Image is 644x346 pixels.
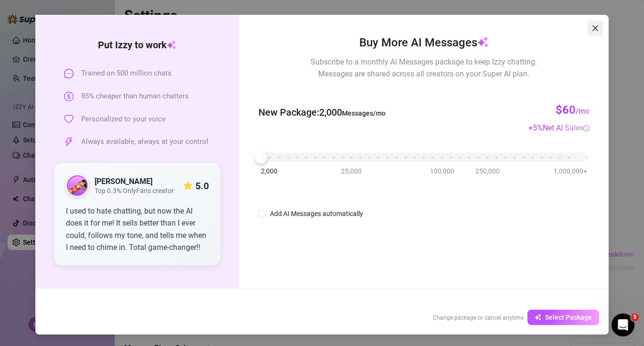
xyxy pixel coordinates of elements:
[612,314,634,336] iframe: Intercom live chat
[64,137,74,147] span: thunderbolt
[528,123,590,132] span: + 5 %
[583,125,590,131] span: info-circle
[183,181,193,191] span: star
[554,166,587,176] span: 1,000,000+
[81,68,172,79] span: Trained on 500 million chats
[64,114,74,124] span: heart
[543,122,590,134] div: Net AI Sales
[430,166,454,176] span: 100,000
[576,107,590,116] span: /mo
[433,314,524,321] span: Change package or cancel anytime
[341,166,362,176] span: 25,000
[527,310,599,325] button: Select Package
[98,39,176,51] strong: Put Izzy to work
[556,103,590,118] h3: $60
[631,314,639,321] span: 5
[258,105,386,120] span: New Package : 2,000
[261,166,278,176] span: 2,000
[67,175,88,196] img: public
[475,166,500,176] span: 250,000
[195,180,209,192] strong: 5.0
[588,21,603,36] button: Close
[64,92,74,101] span: dollar
[342,109,386,117] span: Messages/mo
[95,187,174,195] span: Top 0.3% OnlyFans creator
[81,91,189,102] span: 85% cheaper than human chatters
[270,208,363,219] div: Add AI Messages automatically
[95,177,152,186] strong: [PERSON_NAME]
[81,136,208,148] span: Always available, always at your control
[545,314,592,321] span: Select Package
[311,56,537,80] span: Subscribe to a monthly AI Messages package to keep Izzy chatting. Messages are shared across all ...
[81,114,166,125] span: Personalized to your voice
[588,24,603,32] span: Close
[64,69,74,78] span: message
[591,24,599,32] span: close
[66,205,209,254] div: I used to hate chatting, but now the AI does it for me! It sells better than I ever could, follow...
[359,34,489,52] span: Buy More AI Messages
